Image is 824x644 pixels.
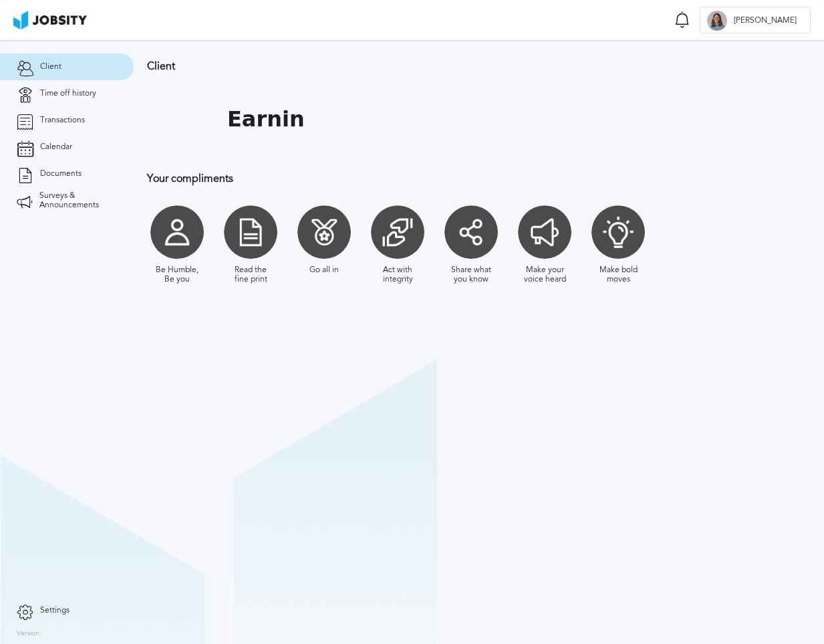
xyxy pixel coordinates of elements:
[154,265,200,284] div: Be Humble, Be you
[595,265,642,284] div: Make bold moves
[40,142,72,152] span: Calendar
[727,16,803,25] span: [PERSON_NAME]
[40,62,61,72] span: Client
[40,169,82,179] span: Documents
[707,11,727,31] div: F
[39,191,117,210] span: Surveys & Announcements
[13,11,87,29] img: ab4bad089aa723f57921c736e9817d99.png
[227,107,305,132] h1: Earnin
[309,265,339,275] div: Go all in
[147,60,811,72] h3: Client
[17,630,41,638] label: Version:
[40,89,96,98] span: Time off history
[147,173,811,185] h3: Your compliments
[521,265,568,284] div: Make your voice heard
[40,116,85,125] span: Transactions
[700,7,811,33] button: F[PERSON_NAME]
[227,265,274,284] div: Read the fine print
[448,265,495,284] div: Share what you know
[374,265,421,284] div: Act with integrity
[40,606,70,615] span: Settings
